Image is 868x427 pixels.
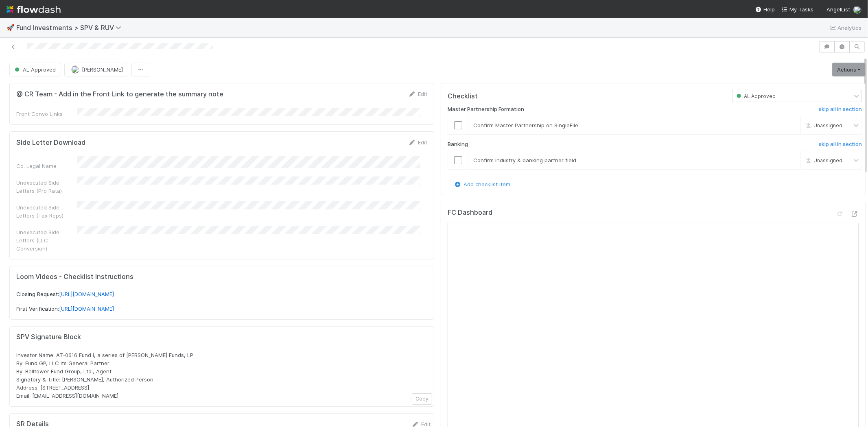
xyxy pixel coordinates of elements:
h5: SPV Signature Block [16,333,427,341]
span: Unassigned [804,157,842,163]
span: Confirm industry & banking partner field [473,157,576,163]
img: logo-inverted-e16ddd16eac7371096b0.svg [7,2,61,16]
div: Unexecuted Side Letters (Pro Rata) [16,179,77,195]
div: Unexecuted Side Letters (LLC Conversion) [16,228,77,253]
img: avatar_ac990a78-52d7-40f8-b1fe-cbbd1cda261e.png [71,65,79,74]
h5: Side Letter Download [16,139,85,147]
a: Actions [832,63,866,76]
img: avatar_1a1d5361-16dd-4910-a949-020dcd9f55a3.png [853,6,861,14]
span: AL Approved [13,66,56,73]
span: AL Approved [735,93,776,99]
span: 🚀 [7,24,15,31]
p: Closing Request: [16,290,427,298]
div: Help [755,5,775,13]
a: Add checklist item [454,181,510,187]
h6: Master Partnership Formation [448,106,524,113]
button: Copy [412,393,432,405]
span: AngelList [826,6,850,13]
a: Edit [408,91,427,97]
h6: skip all in section [819,106,862,113]
h5: @ CR Team - Add in the Front Link to generate the summary note [16,90,223,98]
a: Analytics [829,23,861,33]
h5: FC Dashboard [448,209,492,217]
span: Unassigned [804,122,842,129]
h6: skip all in section [819,141,862,148]
span: Fund Investments > SPV & RUV [16,24,125,32]
a: [URL][DOMAIN_NAME] [59,291,114,297]
a: skip all in section [819,141,862,151]
button: AL Approved [9,63,61,76]
h6: Banking [448,141,468,148]
span: Investor Name: AT-0616 Fund I, a series of [PERSON_NAME] Funds, LP By: Fund GP, LLC its General P... [16,352,193,399]
div: Front Convo Links [16,110,77,118]
a: My Tasks [781,5,813,13]
div: Co. Legal Name [16,162,77,170]
a: [URL][DOMAIN_NAME] [59,305,114,312]
h5: Checklist [448,92,478,100]
button: [PERSON_NAME] [64,63,128,76]
div: Unexecuted Side Letters (Tax Reps) [16,203,77,220]
a: Edit [408,139,427,146]
span: My Tasks [781,6,813,13]
a: skip all in section [819,106,862,116]
p: First Verification: [16,305,427,313]
h5: Loom Videos - Checklist Instructions [16,273,427,281]
span: [PERSON_NAME] [82,66,123,73]
span: Confirm Master Partnership on SingleFile [473,122,578,129]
